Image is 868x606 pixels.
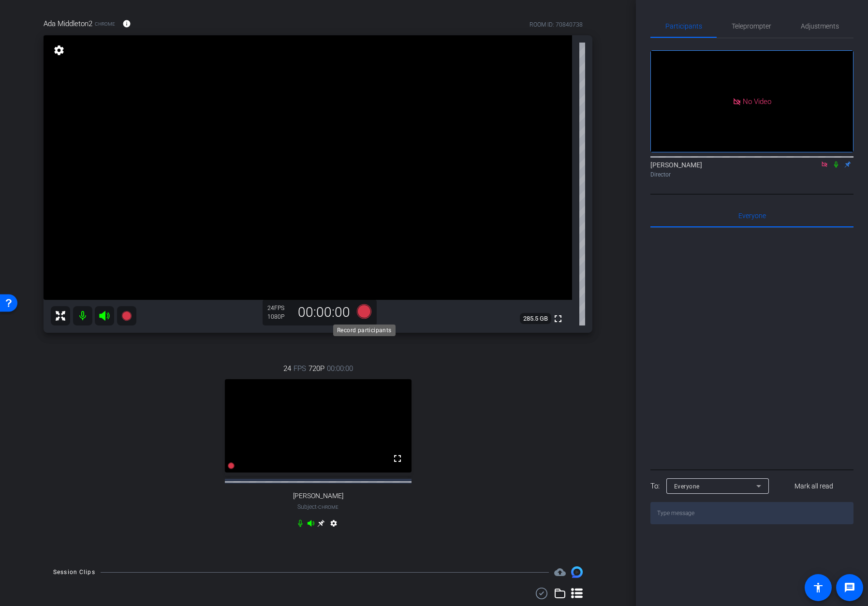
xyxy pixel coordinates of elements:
span: FPS [294,363,306,374]
mat-icon: info [122,19,131,28]
span: 720P [309,363,324,374]
div: [PERSON_NAME] [650,160,853,179]
mat-icon: fullscreen [392,453,403,464]
mat-icon: fullscreen [552,313,564,325]
mat-icon: message [844,582,855,593]
span: Mark all read [794,481,833,491]
span: Everyone [738,212,766,219]
mat-icon: accessibility [812,582,824,593]
span: Adjustments [801,23,839,30]
span: Subject [297,503,338,511]
mat-icon: settings [52,44,66,56]
span: Ada Middleton2 [44,18,92,29]
div: 1080P [267,313,292,321]
span: Destinations for your clips [554,566,566,578]
span: 285.5 GB [520,313,551,325]
div: 24 [267,304,292,312]
span: Chrome [318,504,338,510]
span: FPS [274,305,284,311]
span: Teleprompter [732,23,771,30]
div: ROOM ID: 70840738 [530,20,583,29]
div: Session Clips [53,567,95,577]
div: Record participants [333,325,396,336]
span: Everyone [674,483,700,490]
button: Mark all read [775,477,854,495]
span: Chrome [95,20,115,28]
span: [PERSON_NAME] [293,492,343,500]
span: Participants [665,23,702,30]
img: Session clips [571,566,583,578]
mat-icon: cloud_upload [554,566,566,578]
div: To: [650,481,660,492]
span: 00:00:00 [327,363,353,374]
div: 00:00:00 [292,304,356,321]
span: - [317,503,318,510]
span: No Video [743,97,771,105]
span: 24 [283,363,291,374]
mat-icon: settings [328,519,339,531]
div: Director [650,170,853,179]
